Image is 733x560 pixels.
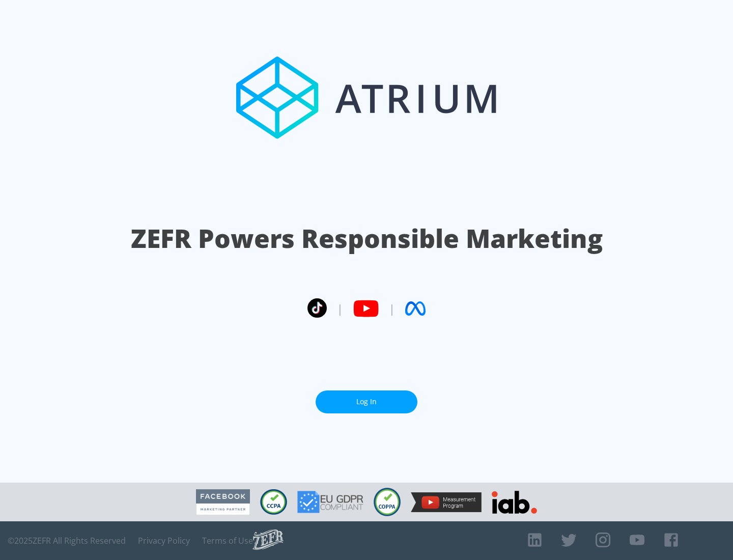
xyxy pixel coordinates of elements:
a: Privacy Policy [138,536,190,546]
h1: ZEFR Powers Responsible Marketing [131,221,603,256]
span: © 2025 ZEFR All Rights Reserved [8,536,126,546]
a: Terms of Use [202,536,253,546]
img: YouTube Measurement Program [411,492,482,512]
span: | [389,301,395,316]
img: Facebook Marketing Partner [196,489,250,515]
span: | [337,301,343,316]
a: Log In [316,390,417,413]
img: CCPA Compliant [260,489,287,515]
img: COPPA Compliant [374,488,401,516]
img: IAB [492,491,537,514]
img: GDPR Compliant [297,491,363,513]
